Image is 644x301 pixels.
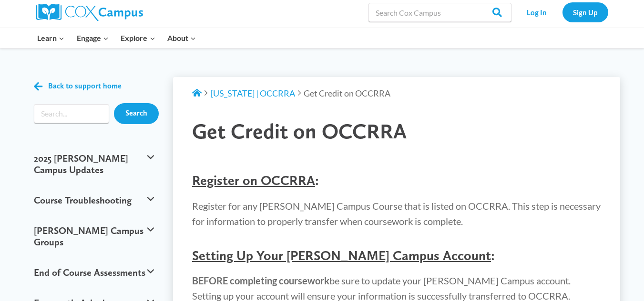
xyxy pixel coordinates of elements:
[31,28,202,48] nav: Primary Navigation
[192,247,491,263] span: Setting Up Your [PERSON_NAME] Campus Account
[34,104,110,123] input: Search input
[34,104,110,123] form: Search form
[114,103,159,124] input: Search
[368,3,511,22] input: Search Cox Campus
[34,79,122,93] a: Back to support home
[192,172,315,188] span: Register on OCCRRA
[562,2,608,22] a: Sign Up
[192,275,329,286] strong: BEFORE completing coursework
[516,2,608,22] nav: Secondary Navigation
[192,198,601,229] p: Register for any [PERSON_NAME] Campus Course that is listed on OCCRRA. This step is necessary for...
[36,4,143,21] img: Cox Campus
[115,28,162,48] button: Child menu of Explore
[304,88,390,98] span: Get Credit on OCCRRA
[161,28,202,48] button: Child menu of About
[192,118,407,144] span: Get Credit on OCCRRA
[192,88,202,98] a: Support Home
[516,2,558,22] a: Log In
[29,185,159,215] button: Course Troubleshooting
[48,82,122,91] span: Back to support home
[29,257,159,288] button: End of Course Assessments
[29,143,159,185] button: 2025 [PERSON_NAME] Campus Updates
[31,28,71,48] button: Child menu of Learn
[192,173,601,189] h4: :
[211,88,295,98] a: [US_STATE] | OCCRRA
[29,215,159,257] button: [PERSON_NAME] Campus Groups
[71,28,115,48] button: Child menu of Engage
[192,248,601,264] h4: :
